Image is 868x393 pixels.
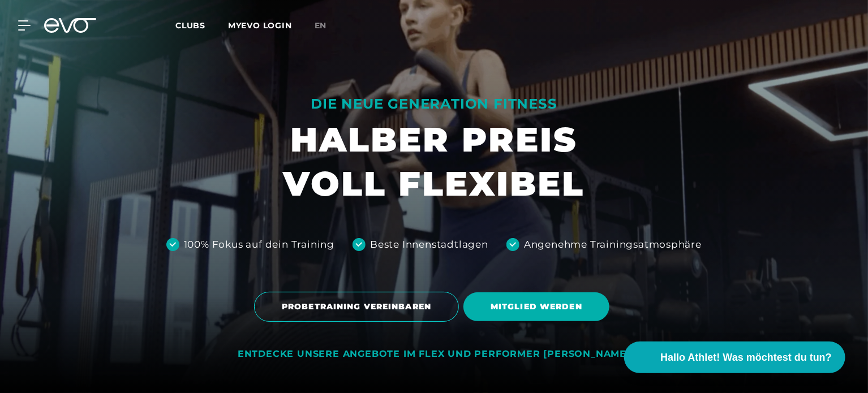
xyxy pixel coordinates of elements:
div: DIE NEUE GENERATION FITNESS [283,95,585,113]
span: Hallo Athlet! Was möchtest du tun? [660,350,832,365]
a: Clubs [175,20,228,31]
span: PROBETRAINING VEREINBAREN [282,301,431,313]
a: PROBETRAINING VEREINBAREN [254,283,463,330]
div: Angenehme Trainingsatmosphäre [524,237,702,252]
h1: HALBER PREIS VOLL FLEXIBEL [283,118,585,206]
a: MITGLIED WERDEN [463,284,614,330]
a: en [315,19,341,32]
span: en [315,20,327,31]
div: ENTDECKE UNSERE ANGEBOTE IM FLEX UND PERFORMER [PERSON_NAME] [238,348,630,360]
button: Hallo Athlet! Was möchtest du tun? [624,342,845,373]
div: 100% Fokus auf dein Training [184,237,334,252]
span: MITGLIED WERDEN [491,301,582,313]
div: Beste Innenstadtlagen [370,237,488,252]
span: Clubs [175,20,205,31]
a: MYEVO LOGIN [228,20,292,31]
